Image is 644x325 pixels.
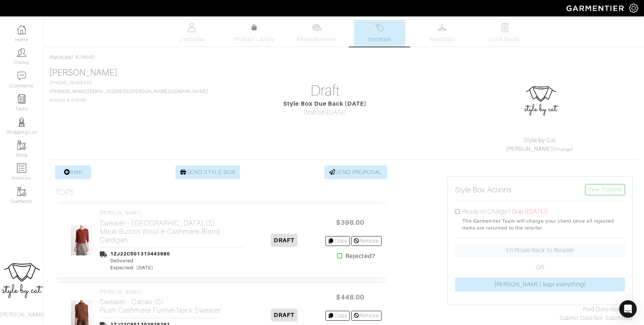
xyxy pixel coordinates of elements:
div: Style Box Due Back [DATE] [232,99,418,108]
a: Invoices [50,54,72,60]
span: $398.00 [328,215,372,230]
img: garmentier-logo-header-white-b43fb05a5012e4ada735d5af1a66efaba907eab6374d6393d1fbf88cb4ef424d.png [563,2,629,15]
img: comment-icon-a0a6a9ef722e966f86d9cbdc48e553b5cf19dbc54f86b18d962a5391bc8f6eb6.png [17,71,26,81]
a: SEND STYLE BOX [175,165,240,179]
label: Ready to Charge? [462,207,511,216]
a: Style by Cat [524,137,556,144]
span: Paid Date: [583,306,610,313]
img: garments-icon-b7da505a4dc4fd61783c78ac3ca0ef83fa9d6f193b1c9dc38574b1d14d53ca28.png [17,187,26,196]
div: Expected: [DATE] [110,264,170,271]
a: [PERSON_NAME] kept everything! [455,278,625,291]
a: Copy [325,236,350,246]
small: The Garmentier Team will charge your client once all rejected items are returned to the retailer. [462,218,625,231]
h5: Style Box Actions [455,185,512,194]
span: Overview [179,35,204,44]
span: Submit Date: [560,315,594,321]
img: basicinfo-40fd8af6dae0f16599ec9e87c0ef1c0a1fdea2edbe929e3d69a839185d80c458.svg [187,23,196,32]
span: [PHONE_NUMBER] Invoice # 24648 [50,80,208,103]
a: Invoices [354,20,405,47]
h2: Sweater - [GEOGRAPHIC_DATA] (S) Metal-Button Wool & Cashmere-Blend Cardigan [100,219,243,244]
div: Open Intercom Messenger [619,300,637,318]
div: Delivered [110,257,170,264]
a: SEND PROPOSAL [324,165,388,179]
span: Invoices [368,35,391,44]
img: garments-icon-b7da505a4dc4fd61783c78ac3ca0ef83fa9d6f193b1c9dc38574b1d14d53ca28.png [17,141,26,150]
span: DRAFT [271,234,297,247]
img: X4E73UQDngFh6vzbM9BXTeY1 [71,225,93,256]
a: [PERSON_NAME] Sweater - [GEOGRAPHIC_DATA] (S)Metal-Button Wool & Cashmere-Blend Cardigan [100,210,243,244]
a: Wardrobe [417,20,468,47]
img: orders-27d20c2124de7fd6de4e0e44c1d41de31381a507db9b33961299e4e07d508b8c.svg [375,23,384,32]
div: ( ) [450,136,629,153]
h1: Draft [232,82,418,99]
a: [PERSON_NAME][EMAIL_ADDRESS][PERSON_NAME][DOMAIN_NAME] [50,89,208,94]
h2: Sweater - Cacao (S) Plush Cashmere Funnel-Neck Sweater [100,298,221,314]
img: gear-icon-white-bd11855cb880d31180b6d7d6211b90ccbf57a29d726f0c71d8c61bd08dd39cc2.png [629,4,638,13]
img: orders-icon-0abe47150d42831381b5fb84f609e132dff9fe21cb692f30cb5eec754e2cba89.png [17,164,26,173]
a: Look Books [479,20,530,47]
span: DRAFT [271,309,297,321]
span: Measurements [297,35,337,44]
a: Change [556,147,572,152]
a: 1ZJ22C501313443985 [110,251,170,257]
a: Item [55,165,91,179]
a: [PERSON_NAME] [50,68,118,77]
a: View Tracking [585,184,625,195]
span: Due ([DATE]) [512,208,549,215]
img: todo-9ac3debb85659649dc8f770b8b6100bb5dab4b48dedcbae339e5042a72dfd3cc.svg [500,23,509,32]
a: Product Library [229,23,280,44]
img: measurements-466bbee1fd09ba9460f595b01e5d73f9e2bff037440d3c8f018324cb6cdf7a4a.svg [312,23,321,32]
a: [PERSON_NAME] Sweater - Cacao (S)Plush Cashmere Funnel-Neck Sweater [100,289,221,315]
a: [PERSON_NAME] [506,146,553,152]
span: $448.00 [328,289,372,305]
div: Not Paid Not Submitted [447,305,633,322]
h3: Tops [55,188,75,197]
span: Wardrobe [429,35,455,44]
p: - OR - [455,263,625,272]
h4: [PERSON_NAME] [100,289,221,295]
span: Look Books [489,35,521,44]
strong: Rejected? [345,252,375,261]
img: dashboard-icon-dbcd8f5a0b271acd01030246c82b418ddd0df26cd7fceb0bd07c9910d44c42f6.png [17,25,26,34]
div: / #24648 [50,53,638,62]
a: Remove [351,236,382,246]
img: wardrobe-487a4870c1b7c33e795ec22d11cfc2ed9d08956e64fb3008fe2437562e282088.svg [438,23,447,32]
img: sqfhH5ujEUJVgHNqKcjwS58U.jpg [522,85,559,121]
a: Remove [351,311,382,321]
img: reminder-icon-8004d30b9f0a5d33ae49ab947aed9ed385cf756f9e5892f1edd6e32f2345188e.png [17,94,26,103]
a: Copy [325,311,350,321]
a: Overview [166,20,217,47]
img: stylists-icon-eb353228a002819b7ec25b43dbf5f0378dd9e0616d9560372ff212230b889e62.png [17,118,26,127]
div: Draft on [DATE] [232,108,418,117]
h4: [PERSON_NAME] [100,210,243,216]
img: clients-icon-6bae9207a08558b7cb47a8932f037763ab4055f8c8b6bfacd5dc20c3e0201464.png [17,48,26,57]
span: Product Library [234,35,275,44]
a: Measurements [291,20,343,47]
a: En Route Back to Retailer [455,243,625,257]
